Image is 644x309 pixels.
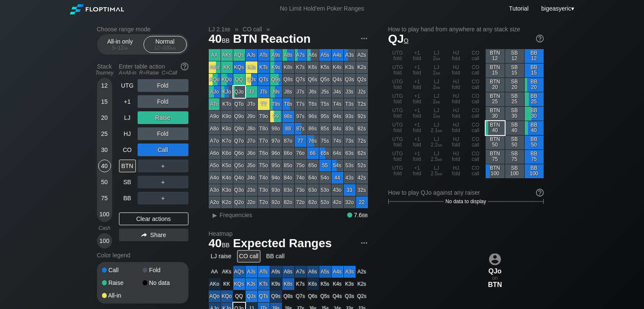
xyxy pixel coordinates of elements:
[319,172,331,184] div: 54o
[282,49,294,61] div: A8s
[388,164,407,178] div: UTG fold
[438,127,442,133] span: bb
[307,160,319,171] div: 65o
[295,135,307,147] div: 77
[319,61,331,73] div: K5s
[388,92,407,106] div: UTG fold
[332,123,343,135] div: 84s
[359,238,369,248] img: ellipsis.fd386fe8.svg
[438,156,442,162] span: bb
[295,61,307,73] div: K7s
[221,123,233,135] div: K8o
[209,160,221,171] div: A5o
[486,63,505,77] div: BTN 15
[356,86,368,98] div: J2s
[267,5,377,14] div: No Limit Hold’em Poker Ranges
[295,98,307,110] div: T7s
[356,135,368,147] div: 72s
[525,107,544,121] div: BB 30
[447,164,466,178] div: HJ fold
[447,135,466,149] div: HJ fold
[270,86,282,98] div: J9s
[221,135,233,147] div: K7o
[246,74,257,86] div: QJs
[98,192,111,204] div: 75
[221,147,233,159] div: K6o
[221,61,233,73] div: KK
[209,98,221,110] div: ATo
[102,45,138,51] div: 5 – 12
[98,208,111,221] div: 100
[98,176,111,188] div: 50
[486,135,505,149] div: BTN 50
[447,78,466,92] div: HJ fold
[233,86,245,98] div: QJo
[436,113,440,119] span: bb
[233,123,245,135] div: Q8o
[222,35,230,44] span: bb
[246,61,257,73] div: KJs
[332,86,343,98] div: J4s
[332,49,343,61] div: A4s
[356,61,368,73] div: K2s
[427,107,446,121] div: LJ 2
[447,63,466,77] div: HJ fold
[489,253,501,265] img: icon-avatar.b40e07d9.svg
[233,172,245,184] div: Q4o
[233,147,245,159] div: Q6o
[258,110,270,122] div: T9o
[319,135,331,147] div: 75s
[119,111,136,124] div: LJ
[282,184,294,196] div: 83o
[282,160,294,171] div: 85o
[307,49,319,61] div: A6s
[447,121,466,135] div: HJ fold
[138,176,188,188] div: ＋
[525,135,544,149] div: BB 50
[270,61,282,73] div: K9s
[233,74,245,86] div: QQ
[388,107,407,121] div: UTG fold
[282,110,294,122] div: 98s
[98,79,111,92] div: 12
[225,26,230,33] span: bb
[307,98,319,110] div: T6s
[270,172,282,184] div: 94o
[141,233,147,237] img: share.864f2f62.svg
[258,123,270,135] div: T8o
[282,61,294,73] div: K8s
[408,164,427,178] div: +1 fold
[466,135,485,149] div: CO call
[230,26,243,33] span: »
[270,98,282,110] div: T9s
[233,160,245,171] div: Q5o
[438,142,442,148] span: bb
[258,49,270,61] div: ATs
[505,164,524,178] div: SB 100
[436,84,440,90] span: bb
[388,32,409,45] span: QJ
[146,36,185,52] div: Normal
[436,99,440,105] span: bb
[388,121,407,135] div: UTG fold
[344,110,356,122] div: 93s
[209,61,221,73] div: AKo
[209,184,221,196] div: A3o
[209,49,221,61] div: AA
[270,147,282,159] div: 96o
[388,78,407,92] div: UTG fold
[143,280,183,286] div: No data
[70,4,124,14] img: Floptimal logo
[307,172,319,184] div: 64o
[356,49,368,61] div: A2s
[221,172,233,184] div: K4o
[344,184,356,196] div: 33
[344,135,356,147] div: 73s
[466,49,485,63] div: CO call
[427,78,446,92] div: LJ 2
[356,74,368,86] div: Q2s
[147,45,183,51] div: 12 – 100
[505,135,524,149] div: SB 50
[295,184,307,196] div: 73o
[466,164,485,178] div: CO call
